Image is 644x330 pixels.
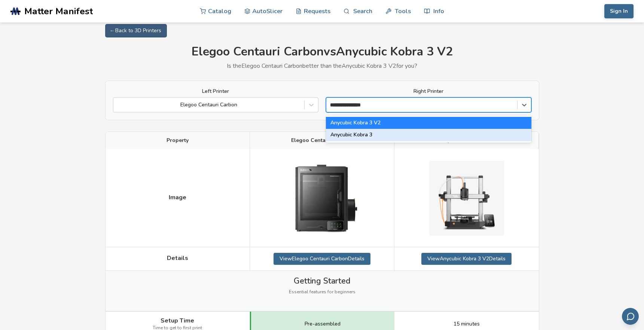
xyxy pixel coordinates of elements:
[161,317,194,324] span: Setup Time
[169,194,186,201] span: Image
[105,63,539,69] p: Is the Elegoo Centauri Carbon better than the Anycubic Kobra 3 V2 for you?
[429,161,504,236] img: Anycubic Kobra 3 V2
[294,276,350,285] span: Getting Started
[24,6,93,16] span: Matter Manifest
[274,253,370,265] a: ViewElegoo Centauri CarbonDetails
[326,88,531,94] label: Right Printer
[305,321,341,327] span: Pre-assembled
[289,290,355,295] span: Essential features for beginners
[284,155,359,241] img: Elegoo Centauri Carbon
[326,129,531,141] div: Anycubic Kobra 3
[326,117,531,129] div: Anycubic Kobra 3 V2
[622,308,639,325] button: Send feedback via email
[105,24,167,37] a: ← Back to 3D Printers
[440,137,492,143] span: Anycubic Kobra 3 V2
[604,4,634,18] button: Sign In
[291,137,353,143] span: Elegoo Centauri Carbon
[454,321,480,327] span: 15 minutes
[105,45,539,59] h1: Elegoo Centauri Carbon vs Anycubic Kobra 3 V2
[167,255,188,261] span: Details
[167,137,189,143] span: Property
[117,102,119,108] input: Elegoo Centauri Carbon
[421,253,512,265] a: ViewAnycubic Kobra 3 V2Details
[113,88,318,94] label: Left Printer
[330,102,372,108] input: Anycubic Kobra 3 V2Anycubic Kobra 3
